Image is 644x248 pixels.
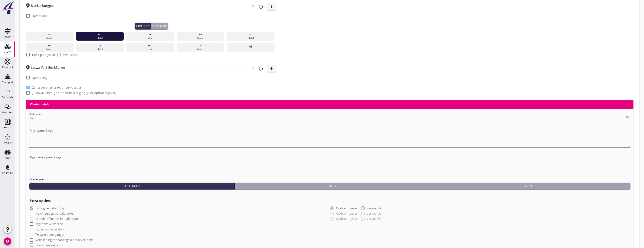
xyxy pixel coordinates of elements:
button: Per eenheid [29,183,235,189]
i: add [269,66,274,71]
div: Vracht [4,51,11,53]
label: Vervoerder [367,206,383,210]
div: do [77,33,123,36]
label: Tijdstip opgeven [32,53,55,57]
div: [DATE] [127,36,173,40]
div: Financieel [2,172,13,174]
textarea: Prijs opmerkingen [29,128,630,147]
img: logo-small.a267ee39.svg [1,1,14,15]
div: [DATE] [77,47,123,51]
div: Huur [236,184,429,188]
div: Kaart [5,36,11,38]
label: Melden op [63,53,78,57]
label: Lading verzekerd bij: [35,206,64,210]
label: Opmerking [32,14,47,18]
div: Laden op [136,24,149,28]
div: do [177,44,223,47]
div: wo [27,33,73,36]
textarea: Algemene opmerkingen [29,154,630,174]
div: Capaciteit [2,66,13,68]
input: Laadplaats [31,3,250,9]
i: info_outline [259,5,263,9]
label: Volle lading tot aangegeven hoeveelheid [35,238,93,242]
label: [PERSON_NAME] opdrachtbevestiging (voor opdrachtgever) [32,91,116,95]
label: Opdrachtgever [336,206,358,210]
h4: Charter type: [29,178,630,181]
div: Groepen [3,141,12,144]
div: zo [228,33,274,36]
i: clear [251,3,255,8]
div: [DATE] [127,47,173,51]
div: Per eenheid [31,184,233,188]
div: Relatie [4,126,11,129]
button: Huur [235,183,431,189]
i: add [269,5,274,9]
label: Te varen diepgangen [35,233,65,236]
div: [DATE] [77,36,123,40]
div: Transport [2,81,13,83]
i: clear [251,65,255,70]
div: vr [127,33,173,36]
label: Laadruimvloer eis [35,243,61,247]
div: Inzicht [4,156,11,159]
div: [DATE] [27,36,73,40]
label: Afgedekt vervoeren [35,222,63,226]
label: Opmerking [32,76,47,80]
input: Losplaats [31,65,250,71]
i: date_range [248,44,253,51]
h2: Extra opties: [29,198,630,203]
i: account_circle [4,237,11,245]
button: Laden op [135,23,151,29]
div: [DATE] [177,47,223,51]
div: wo [127,44,173,47]
div: [DATE] [228,36,274,40]
label: Brandstofkosten betaald door: [35,217,79,221]
button: En bloc [431,183,630,189]
input: (Richt)prijs [29,115,625,121]
i: info_outline [259,66,263,71]
div: di [77,44,123,47]
label: Laden op waterstand [35,227,66,231]
span: m3 [626,116,630,119]
div: [DATE] [27,47,73,51]
div: Lossen op [152,24,167,28]
div: Terminals [2,96,13,99]
button: Lossen op [151,23,168,29]
div: [DATE] [177,36,223,40]
div: Berichten [2,111,13,114]
label: Genereer charter (voor vervoerder) [32,86,82,89]
div: za [177,33,223,36]
div: ma [27,44,73,47]
div: En bloc [432,184,629,188]
label: Havengelden betaald door: [35,212,74,215]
